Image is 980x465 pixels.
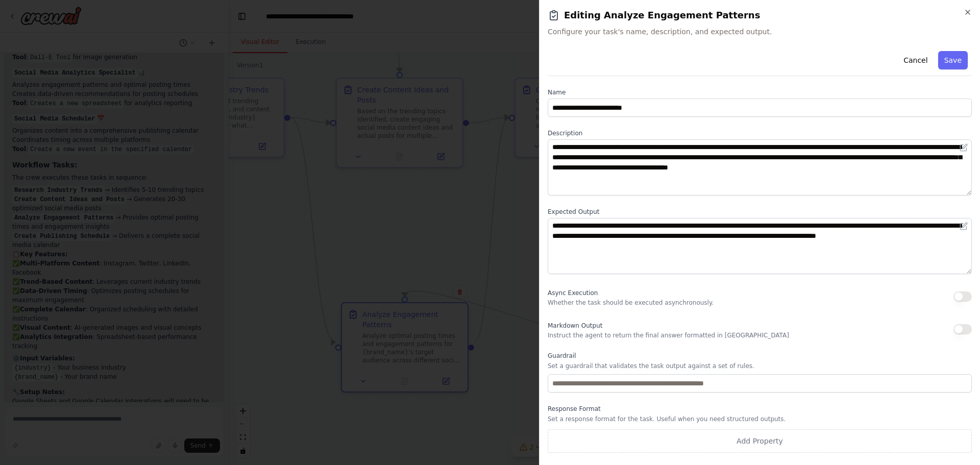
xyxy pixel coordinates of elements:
[548,322,602,329] span: Markdown Output
[548,299,714,307] p: Whether the task should be executed asynchronously.
[548,27,972,37] span: Configure your task's name, description, and expected output.
[548,8,972,22] h2: Editing Analyze Engagement Patterns
[958,220,970,232] button: Open in editor
[548,88,972,96] label: Name
[548,429,972,453] button: Add Property
[548,129,972,137] label: Description
[548,289,598,297] span: Async Execution
[897,51,934,69] button: Cancel
[548,208,972,216] label: Expected Output
[958,141,970,154] button: Open in editor
[548,362,972,370] p: Set a guardrail that validates the task output against a set of rules.
[548,352,972,360] label: Guardrail
[548,331,789,339] p: Instruct the agent to return the final answer formatted in [GEOGRAPHIC_DATA]
[938,51,968,69] button: Save
[548,405,972,413] label: Response Format
[548,415,972,423] p: Set a response format for the task. Useful when you need structured outputs.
